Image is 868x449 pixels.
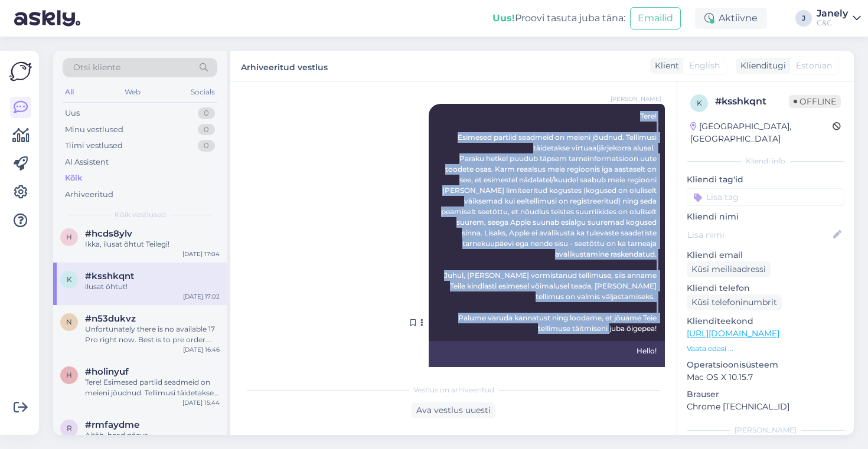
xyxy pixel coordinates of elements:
p: Vaata edasi ... [687,343,844,354]
span: #holinyuf [85,366,129,377]
span: Offline [789,95,841,108]
div: [DATE] 15:44 [182,398,220,407]
span: English [689,60,720,72]
div: All [63,84,76,100]
p: Brauser [687,388,844,401]
label: Arhiveeritud vestlus [241,58,328,74]
button: Emailid [630,7,681,30]
div: [DATE] 17:04 [182,250,220,258]
span: Kõik vestlused [115,209,166,220]
div: Proovi tasuta juba täna: [492,11,625,25]
input: Lisa nimi [687,228,831,241]
div: Aitäh, head päeva [85,430,220,441]
p: Kliendi telefon [687,282,844,294]
div: Arhiveeritud [65,189,113,201]
span: Otsi kliente [73,61,120,74]
span: n [66,317,72,326]
div: Socials [188,84,217,100]
div: C&C [817,18,848,28]
div: Ikka, ilusat õhtut Teilegi! [85,239,220,250]
span: #ksshkqnt [85,271,134,281]
span: [PERSON_NAME] [611,94,661,103]
div: [GEOGRAPHIC_DATA], [GEOGRAPHIC_DATA] [690,120,833,145]
div: Unfortunately there is no available 17 Pro right now. Best is to pre order. Estimated delivery is... [85,324,220,345]
span: k [67,275,72,284]
div: [DATE] 17:02 [183,292,220,301]
div: 0 [198,107,215,119]
input: Lisa tag [687,188,844,206]
div: Uus [65,107,80,119]
a: [URL][DOMAIN_NAME] [687,328,779,339]
div: [DATE] 16:46 [183,345,220,354]
div: Janely [817,9,848,18]
span: #n53dukvz [85,313,136,324]
div: Kliendi info [687,156,844,166]
div: Klienditugi [736,60,786,72]
span: k [697,99,702,107]
span: h [66,371,72,379]
div: Aktiivne [695,8,767,29]
div: # ksshkqnt [715,94,789,109]
div: 0 [198,124,215,136]
div: Küsi telefoninumbrit [687,294,782,310]
div: 0 [198,140,215,152]
p: Mac OS X 10.15.7 [687,371,844,384]
p: Chrome [TECHNICAL_ID] [687,401,844,413]
img: Askly Logo [9,60,32,83]
span: Tere! Esimesed partiid seadmeid on meieni jõudnud. Tellimusi täidetakse virtuaaljärjekorra alusel... [441,112,658,333]
p: Kliendi email [687,249,844,261]
div: Küsi meiliaadressi [687,261,771,277]
div: Minu vestlused [65,124,123,136]
div: Kõik [65,172,82,184]
a: JanelyC&C [817,9,861,28]
div: Ava vestlus uuesti [412,402,495,418]
p: Kliendi tag'id [687,173,844,186]
span: Estonian [796,60,832,72]
div: Klient [650,60,679,72]
p: Operatsioonisüsteem [687,359,844,371]
div: [PERSON_NAME] [687,425,844,435]
div: Tere! Esimesed partiid seadmeid on meieni jõudnud. Tellimusi täidetakse virtuaaljärjekorra alusel... [85,377,220,398]
span: #rmfaydme [85,419,139,430]
div: J [795,10,812,27]
div: Tiimi vestlused [65,140,123,152]
p: Klienditeekond [687,315,844,327]
p: Kliendi nimi [687,211,844,223]
span: r [67,424,72,432]
span: #hcds8ylv [85,228,132,239]
div: Web [122,84,143,100]
div: ilusat õhtut! [85,281,220,292]
b: Uus! [492,12,515,24]
div: AI Assistent [65,156,109,168]
span: h [66,232,72,241]
span: Vestlus on arhiveeritud [413,385,494,395]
